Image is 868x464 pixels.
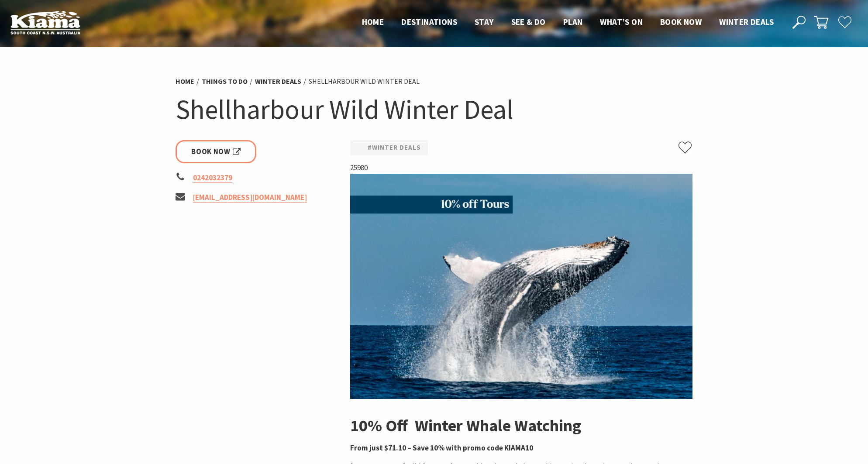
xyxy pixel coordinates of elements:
a: #Winter Deals [368,142,421,153]
span: What’s On [600,17,643,27]
a: Home [362,17,384,28]
a: Destinations [401,17,457,28]
div: 25980 [350,162,692,399]
strong: From just $71.10 – Save 10% with promo code KIAMA10 [350,443,533,453]
span: Home [362,17,384,27]
li: Shellharbour Wild Winter Deal [309,76,420,87]
span: Stay [475,17,494,27]
a: Home [176,77,194,86]
h1: Shellharbour Wild Winter Deal [176,92,692,127]
a: [EMAIL_ADDRESS][DOMAIN_NAME] [193,192,307,203]
span: Book now [660,17,702,27]
span: Winter Deals [719,17,774,27]
a: Winter Deals [719,17,774,28]
a: Winter Deals [255,77,301,86]
a: What’s On [600,17,643,28]
img: Kiama Logo [10,10,80,34]
span: Plan [563,17,583,27]
a: Book now [660,17,702,28]
a: 0242032379 [193,173,232,183]
a: See & Do [511,17,546,28]
strong: inter Whale Watching [428,415,581,436]
a: Book Now [176,140,256,163]
a: Things To Do [202,77,248,86]
span: Destinations [401,17,457,27]
span: See & Do [511,17,546,27]
span: Book Now [191,146,241,158]
a: Plan [563,17,583,28]
strong: 10% Off W [350,415,428,436]
nav: Main Menu [353,15,782,30]
a: Stay [475,17,494,28]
